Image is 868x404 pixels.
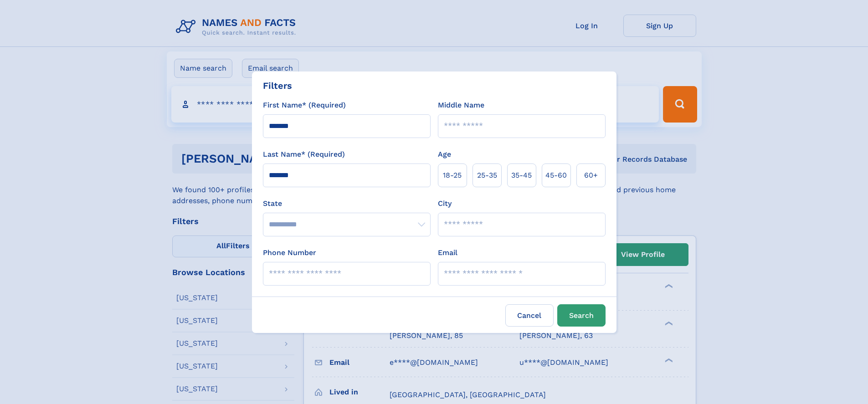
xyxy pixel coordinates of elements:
[263,198,431,209] label: State
[511,170,532,181] span: 35‑45
[557,304,606,327] button: Search
[263,79,292,92] div: Filters
[443,170,462,181] span: 18‑25
[438,198,452,209] label: City
[438,149,451,160] label: Age
[477,170,497,181] span: 25‑35
[545,170,567,181] span: 45‑60
[263,247,316,258] label: Phone Number
[263,149,345,160] label: Last Name* (Required)
[505,304,554,327] label: Cancel
[438,247,457,258] label: Email
[438,100,484,111] label: Middle Name
[263,100,346,111] label: First Name* (Required)
[584,170,598,181] span: 60+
